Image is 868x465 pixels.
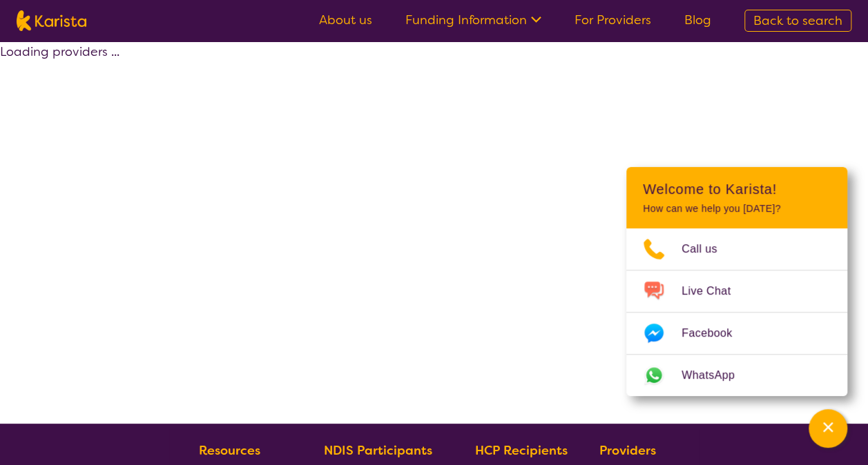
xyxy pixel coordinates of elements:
a: Funding Information [405,12,541,28]
a: Back to search [744,10,851,32]
span: Back to search [753,12,842,29]
b: Providers [599,442,656,459]
span: Live Chat [682,281,747,301]
b: NDIS Participants [324,442,432,459]
a: Blog [684,12,711,28]
a: For Providers [575,12,651,28]
span: WhatsApp [682,365,751,386]
b: Resources [199,442,260,459]
ul: Choose channel [626,228,847,396]
a: About us [319,12,372,28]
div: Channel Menu [626,167,847,396]
a: Web link opens in a new tab. [626,355,847,396]
span: Facebook [682,323,749,344]
img: Karista logo [17,10,86,31]
b: HCP Recipients [474,442,567,459]
button: Channel Menu [809,409,847,448]
span: Call us [682,239,734,259]
p: How can we help you [DATE]? [643,203,831,215]
h2: Welcome to Karista! [643,181,831,197]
